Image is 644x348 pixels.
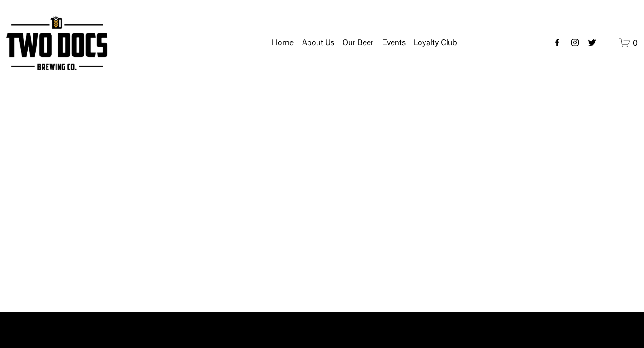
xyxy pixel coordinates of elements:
[342,34,373,51] a: folder dropdown
[553,38,562,47] a: Facebook
[6,162,638,214] h1: Beer is Art.
[382,34,406,51] a: folder dropdown
[619,37,638,48] a: 0
[6,15,107,70] img: Two Docs Brewing Co.
[342,35,373,50] span: Our Beer
[302,35,334,50] span: About Us
[414,35,457,50] span: Loyalty Club
[414,34,457,51] a: folder dropdown
[382,35,406,50] span: Events
[633,38,638,48] span: 0
[302,34,334,51] a: folder dropdown
[588,38,597,47] a: twitter-unauth
[272,34,294,51] a: Home
[570,38,579,47] a: instagram-unauth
